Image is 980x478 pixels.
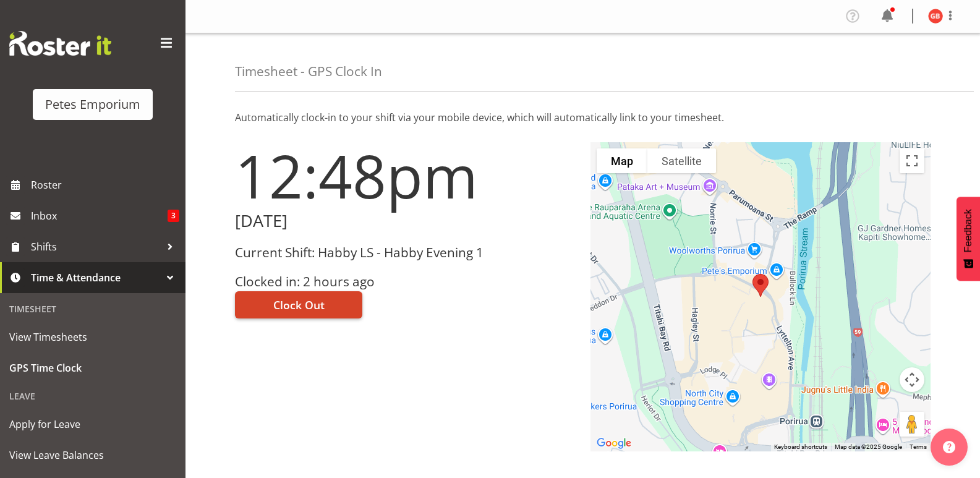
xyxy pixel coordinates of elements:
button: Clock Out [235,291,362,318]
a: View Timesheets [3,322,182,352]
div: Petes Emporium [45,95,140,114]
button: Map camera controls [900,367,924,392]
a: Apply for Leave [3,409,182,440]
img: Google [594,435,634,451]
button: Show satellite imagery [647,148,716,173]
span: Roster [31,176,179,194]
span: 3 [168,210,179,222]
img: help-xxl-2.png [943,441,955,453]
a: Open this area in Google Maps (opens a new window) [594,435,634,451]
h3: Clocked in: 2 hours ago [235,275,576,289]
button: Keyboard shortcuts [774,443,827,451]
span: Map data ©2025 Google [835,443,902,450]
a: GPS Time Clock [3,352,182,383]
a: Terms (opens in new tab) [910,443,927,450]
span: Apply for Leave [9,415,176,433]
span: Shifts [31,237,161,256]
button: Toggle fullscreen view [900,148,924,173]
button: Feedback - Show survey [957,197,980,281]
span: GPS Time Clock [9,359,176,377]
h2: [DATE] [235,211,576,231]
h4: Timesheet - GPS Clock In [235,64,382,79]
img: Rosterit website logo [9,31,111,56]
span: Clock Out [273,297,325,313]
a: View Leave Balances [3,440,182,471]
span: View Leave Balances [9,446,176,464]
span: Feedback [963,209,974,252]
span: Inbox [31,207,168,225]
img: gillian-byford11184.jpg [928,9,943,23]
div: Leave [3,383,182,409]
h3: Current Shift: Habby LS - Habby Evening 1 [235,245,576,260]
button: Drag Pegman onto the map to open Street View [900,412,924,437]
p: Automatically clock-in to your shift via your mobile device, which will automatically link to you... [235,110,931,125]
span: View Timesheets [9,328,176,346]
span: Time & Attendance [31,268,161,287]
h1: 12:48pm [235,142,576,209]
div: Timesheet [3,296,182,322]
button: Show street map [597,148,647,173]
